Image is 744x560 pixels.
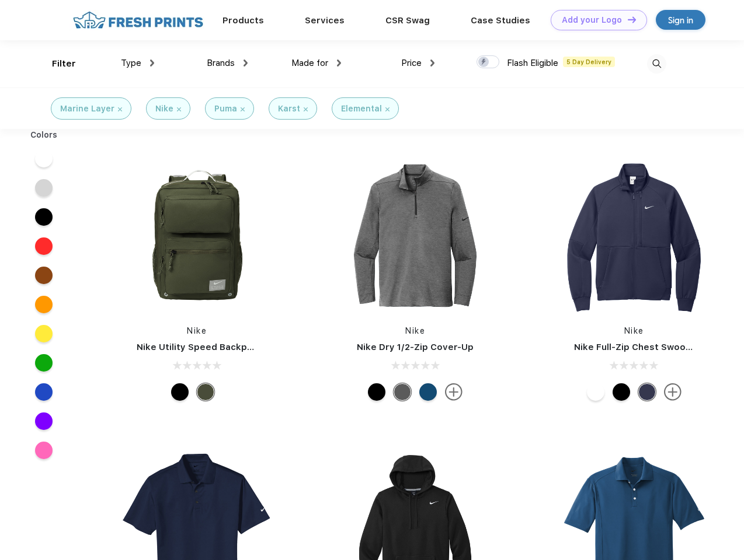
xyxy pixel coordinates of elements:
[563,57,615,67] span: 5 Day Delivery
[430,60,434,66] img: dropdown.png
[137,342,263,352] a: Nike Utility Speed Backpack
[668,13,693,27] div: Sign in
[305,15,345,26] a: Services
[291,58,328,68] span: Made for
[177,107,181,111] img: filter_cancel.svg
[647,54,666,73] img: desktop_search.svg
[171,383,189,401] div: Black
[118,107,122,111] img: filter_cancel.svg
[52,57,76,71] div: Filter
[150,60,154,66] img: dropdown.png
[60,103,114,115] div: Marine Layer
[197,383,214,401] div: Cargo Khaki
[587,383,604,401] div: White
[368,383,385,401] div: Black
[119,158,274,313] img: func=resize&h=266
[69,10,207,30] img: fo%20logo%202.webp
[337,60,341,66] img: dropdown.png
[419,383,437,401] div: Gym Blue
[304,107,308,111] img: filter_cancel.svg
[664,383,682,401] img: more.svg
[214,103,237,115] div: Puma
[656,10,705,30] a: Sign in
[22,129,67,141] div: Colors
[445,383,463,401] img: more.svg
[121,58,141,68] span: Type
[222,15,264,26] a: Products
[278,103,300,115] div: Karst
[401,58,422,68] span: Price
[244,60,248,66] img: dropdown.png
[574,342,729,352] a: Nike Full-Zip Chest Swoosh Jacket
[341,103,382,115] div: Elemental
[155,103,173,115] div: Nike
[241,107,245,111] img: filter_cancel.svg
[207,58,235,68] span: Brands
[638,383,656,401] div: Midnight Navy
[562,15,622,25] div: Add your Logo
[405,326,425,335] a: Nike
[624,326,644,335] a: Nike
[187,326,207,335] a: Nike
[507,58,558,68] span: Flash Eligible
[557,158,712,313] img: func=resize&h=266
[628,16,636,23] img: DT
[357,342,474,352] a: Nike Dry 1/2-Zip Cover-Up
[338,158,493,313] img: func=resize&h=266
[385,15,430,26] a: CSR Swag
[394,383,411,401] div: Black Heather
[613,383,630,401] div: Black
[385,107,390,111] img: filter_cancel.svg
